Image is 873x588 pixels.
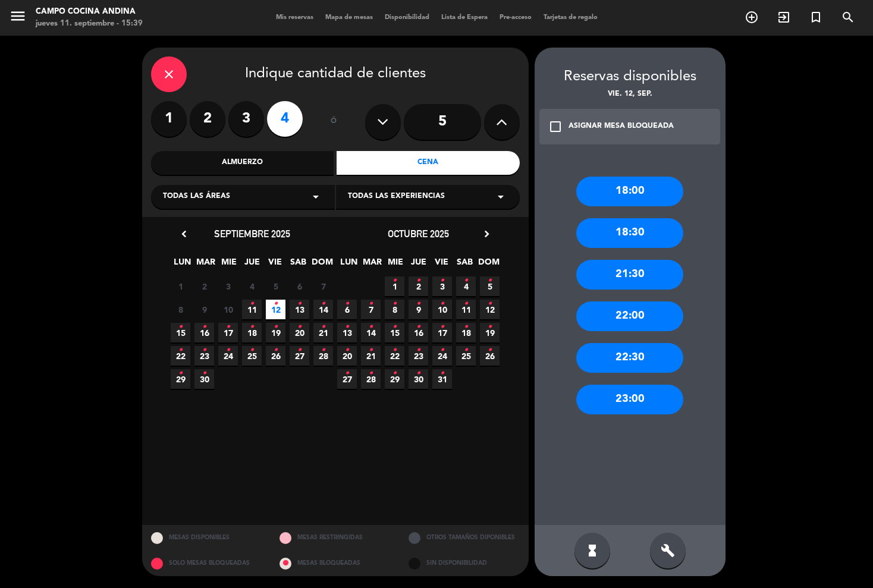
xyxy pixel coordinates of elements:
[151,151,334,175] div: Almuerzo
[218,276,238,296] span: 3
[432,369,452,389] span: 31
[379,14,435,21] span: Disponibilidad
[432,276,452,296] span: 3
[409,323,428,342] span: 16
[290,300,309,319] span: 13
[218,323,238,342] span: 17
[494,190,508,204] i: arrow_drop_down
[266,323,285,342] span: 19
[288,255,308,275] span: SAB
[178,341,183,360] i: •
[361,323,381,342] span: 14
[432,323,452,342] span: 17
[297,341,302,360] i: •
[266,300,285,319] span: 12
[745,10,759,24] i: add_circle_outline
[202,341,206,360] i: •
[171,369,190,389] span: 29
[362,255,382,275] span: MAR
[267,101,303,137] label: 4
[250,294,254,313] i: •
[337,369,357,389] span: 27
[661,543,675,558] i: build
[569,121,674,133] div: ASIGNAR MESA BLOQUEADA
[163,191,230,203] span: Todas las áreas
[369,364,373,383] i: •
[172,255,192,275] span: LUN
[548,120,563,134] i: check_box_outline_blank
[369,317,373,337] i: •
[194,300,214,319] span: 9
[214,228,290,240] span: septiembre 2025
[535,65,726,89] div: Reservas disponibles
[400,551,529,576] div: SIN DISPONIBILIDAD
[337,346,357,366] span: 20
[409,276,428,296] span: 2
[400,525,529,551] div: OTROS TAMAÑOS DIPONIBLES
[392,271,397,290] i: •
[777,10,791,24] i: exit_to_app
[218,300,238,319] span: 10
[576,218,683,248] div: 18:30
[392,294,397,313] i: •
[392,317,397,337] i: •
[841,10,855,24] i: search
[250,341,254,360] i: •
[464,317,468,337] i: •
[392,364,397,383] i: •
[9,7,27,29] button: menu
[809,10,823,24] i: turned_in_not
[228,101,264,137] label: 3
[266,346,285,366] span: 26
[385,369,404,389] span: 29
[361,300,381,319] span: 7
[345,294,349,313] i: •
[202,364,206,383] i: •
[312,255,331,275] span: DOM
[171,300,190,319] span: 8
[488,271,492,290] i: •
[151,101,187,137] label: 1
[538,14,604,21] span: Tarjetas de regalo
[309,190,323,204] i: arrow_drop_down
[9,7,27,25] i: menu
[265,255,285,275] span: VIE
[297,317,302,337] i: •
[226,317,230,337] i: •
[385,276,404,296] span: 1
[242,346,262,366] span: 25
[416,271,420,290] i: •
[464,341,468,360] i: •
[321,317,325,337] i: •
[456,300,476,319] span: 11
[337,300,357,319] span: 6
[242,300,262,319] span: 11
[345,341,349,360] i: •
[270,14,319,21] span: Mis reservas
[337,151,520,175] div: Cena
[242,323,262,342] span: 18
[171,346,190,366] span: 22
[219,255,238,275] span: MIE
[190,101,225,137] label: 2
[171,323,190,342] span: 15
[455,255,475,275] span: SAB
[488,294,492,313] i: •
[290,346,309,366] span: 27
[142,525,271,551] div: MESAS DISPONIBLES
[385,255,405,275] span: MIE
[274,341,278,360] i: •
[480,323,500,342] span: 19
[218,346,238,366] span: 24
[194,369,214,389] span: 30
[313,323,333,342] span: 21
[432,300,452,319] span: 10
[361,369,381,389] span: 28
[478,255,498,275] span: DOM
[196,255,215,275] span: MAR
[178,364,183,383] i: •
[361,346,381,366] span: 21
[464,294,468,313] i: •
[440,364,444,383] i: •
[271,525,400,551] div: MESAS RESTRINGIDAS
